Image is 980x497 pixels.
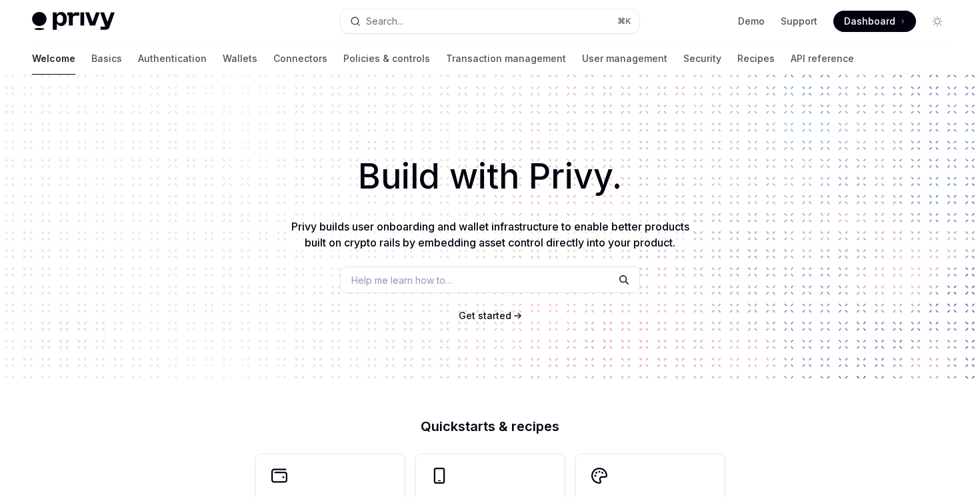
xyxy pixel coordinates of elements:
a: Welcome [32,43,75,75]
a: Get started [459,309,511,322]
a: API reference [791,43,854,75]
span: ⌘ K [617,16,631,27]
a: Demo [738,15,765,28]
a: Dashboard [833,11,916,32]
button: Toggle dark mode [927,11,948,32]
a: Wallets [223,43,257,75]
h1: Build with Privy. [21,151,959,203]
a: User management [582,43,667,75]
span: Dashboard [844,15,895,28]
a: Connectors [273,43,327,75]
a: Authentication [138,43,207,75]
a: Security [683,43,721,75]
a: Support [781,15,817,28]
img: light logo [32,12,115,31]
div: Search... [366,13,403,29]
a: Basics [91,43,122,75]
button: Search...⌘K [341,9,639,33]
span: Help me learn how to… [351,273,453,287]
span: Get started [459,310,511,321]
a: Transaction management [446,43,566,75]
span: Privy builds user onboarding and wallet infrastructure to enable better products built on crypto ... [291,220,689,249]
a: Policies & controls [343,43,430,75]
h2: Quickstarts & recipes [255,420,725,433]
a: Recipes [737,43,775,75]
